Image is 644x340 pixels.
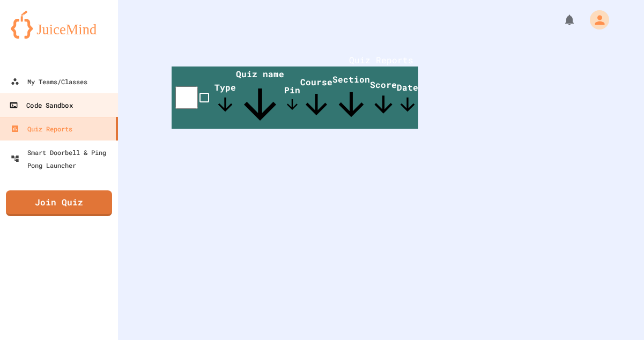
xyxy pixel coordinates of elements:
span: Course [300,76,332,121]
input: select all desserts [175,86,198,109]
h1: Quiz Reports [172,54,590,66]
span: Score [370,79,397,118]
span: Type [214,82,236,115]
span: Pin [284,84,300,113]
span: Quiz name [236,68,284,129]
span: Section [332,73,370,123]
a: Join Quiz [6,190,112,216]
img: logo-orange.svg [11,11,107,39]
div: My Teams/Classes [11,75,87,88]
div: Quiz Reports [11,122,72,135]
div: My Account [579,8,612,32]
div: Smart Doorbell & Ping Pong Launcher [11,146,114,172]
span: Date [397,82,418,115]
div: Code Sandbox [9,99,72,112]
